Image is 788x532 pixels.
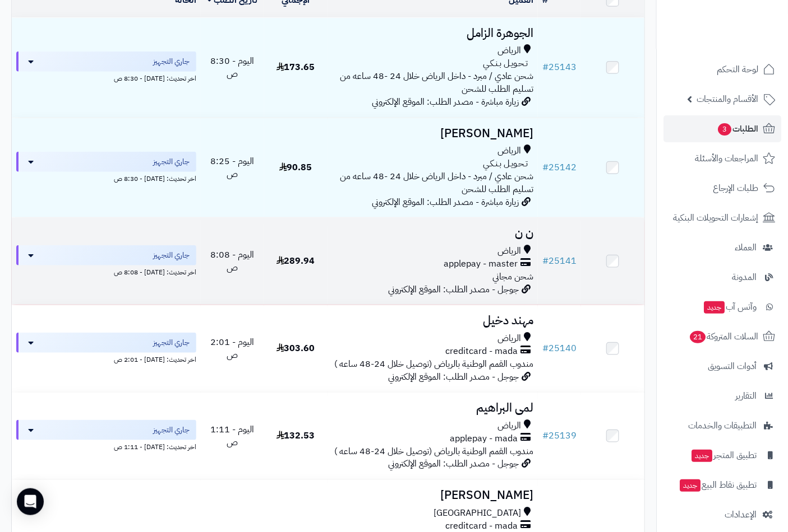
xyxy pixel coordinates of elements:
span: تـحـويـل بـنـكـي [483,157,528,170]
div: اخر تحديث: [DATE] - 2:01 ص [16,353,196,365]
span: مندوب القمم الوطنية بالرياض (توصيل خلال 24-48 ساعه ) [334,445,533,458]
h3: ن ن [332,227,534,240]
span: 132.53 [277,429,315,442]
span: الطلبات [717,121,758,137]
span: creditcard - mada [445,345,518,358]
span: إشعارات التحويلات البنكية [673,210,758,226]
a: تطبيق المتجرجديد [663,442,781,469]
span: اليوم - 1:11 ص [210,423,254,449]
div: اخر تحديث: [DATE] - 8:08 ص [16,265,196,277]
span: الرياض [497,419,521,432]
span: # [542,254,549,268]
span: اليوم - 8:08 ص [210,248,254,274]
span: جاري التجهيز [153,56,190,67]
span: لوحة التحكم [717,62,758,77]
span: الرياض [497,245,521,258]
span: # [542,60,549,74]
span: جديد [704,301,725,314]
span: شحن عادي / مبرد - داخل الرياض خلال 24 -48 ساعه من تسليم الطلب للشحن [340,69,533,96]
span: جديد [680,479,701,492]
span: مندوب القمم الوطنية بالرياض (توصيل خلال 24-48 ساعه ) [334,357,533,371]
a: أدوات التسويق [663,353,781,380]
a: الطلبات3 [663,115,781,142]
span: اليوم - 8:25 ص [210,155,254,181]
a: التطبيقات والخدمات [663,412,781,439]
a: #25143 [542,60,577,74]
span: جوجل - مصدر الطلب: الموقع الإلكتروني [388,370,519,384]
span: تطبيق المتجر [690,447,757,463]
span: التطبيقات والخدمات [688,418,757,433]
span: applepay - master [444,258,518,270]
span: الرياض [497,144,521,157]
span: التقارير [735,388,757,404]
h3: لمى البراهيم [332,402,534,414]
span: [GEOGRAPHIC_DATA] [434,507,521,520]
span: 90.85 [279,161,312,174]
span: الرياض [497,44,521,57]
span: زيارة مباشرة - مصدر الطلب: الموقع الإلكتروني [372,95,519,109]
span: جاري التجهيز [153,156,190,167]
a: العملاء [663,234,781,261]
span: 3 [718,123,731,136]
a: #25142 [542,161,577,174]
span: 303.60 [277,342,315,355]
h3: مهند دخيل [332,314,534,327]
div: اخر تحديث: [DATE] - 8:30 ص [16,72,196,83]
a: لوحة التحكم [663,56,781,83]
div: Open Intercom Messenger [17,488,44,515]
span: وآتس آب [703,299,757,315]
a: الإعدادات [663,501,781,528]
span: 21 [690,331,706,343]
span: applepay - mada [450,432,518,445]
a: #25141 [542,254,577,268]
h3: [PERSON_NAME] [332,127,534,140]
span: جاري التجهيز [153,250,190,261]
div: اخر تحديث: [DATE] - 1:11 ص [16,440,196,452]
span: # [542,342,549,355]
span: 173.65 [277,60,315,74]
span: # [542,161,549,174]
span: جوجل - مصدر الطلب: الموقع الإلكتروني [388,283,519,296]
a: السلات المتروكة21 [663,323,781,350]
h3: [PERSON_NAME] [332,489,534,502]
span: الإعدادات [725,507,757,522]
a: وآتس آبجديد [663,293,781,320]
a: المراجعات والأسئلة [663,145,781,172]
a: المدونة [663,264,781,291]
span: شحن عادي / مبرد - داخل الرياض خلال 24 -48 ساعه من تسليم الطلب للشحن [340,170,533,196]
span: جوجل - مصدر الطلب: الموقع الإلكتروني [388,457,519,470]
span: الأقسام والمنتجات [697,91,758,107]
span: أدوات التسويق [708,358,757,374]
span: المراجعات والأسئلة [695,151,758,166]
span: اليوم - 8:30 ص [210,54,254,81]
span: اليوم - 2:01 ص [210,335,254,362]
a: التقارير [663,382,781,409]
span: جاري التجهيز [153,424,190,436]
span: الرياض [497,332,521,345]
span: 289.94 [277,254,315,268]
span: زيارة مباشرة - مصدر الطلب: الموقع الإلكتروني [372,195,519,209]
span: شحن مجاني [492,270,533,283]
span: العملاء [735,240,757,255]
a: #25140 [542,342,577,355]
span: المدونة [732,269,757,285]
span: # [542,429,549,442]
a: تطبيق نقاط البيعجديد [663,472,781,498]
span: جاري التجهيز [153,337,190,348]
a: طلبات الإرجاع [663,175,781,202]
span: جديد [692,450,712,462]
span: تـحـويـل بـنـكـي [483,57,528,70]
h3: الجوهرة الزامل [332,27,534,40]
span: طلبات الإرجاع [713,180,758,196]
a: إشعارات التحويلات البنكية [663,204,781,231]
div: اخر تحديث: [DATE] - 8:30 ص [16,172,196,184]
span: السلات المتروكة [689,329,758,344]
span: تطبيق نقاط البيع [679,477,757,493]
a: #25139 [542,429,577,442]
img: logo-2.png [712,28,777,52]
